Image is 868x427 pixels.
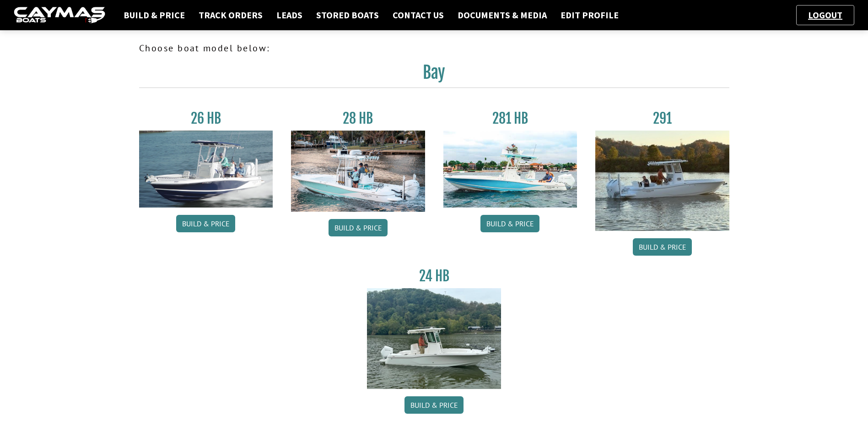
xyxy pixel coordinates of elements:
a: Build & Price [329,219,388,236]
a: Build & Price [404,396,464,414]
a: Build & Price [480,215,539,232]
img: 28-hb-twin.jpg [443,131,577,208]
a: Stored Boats [312,9,383,21]
img: 291_Thumbnail.jpg [595,131,729,231]
h3: 24 HB [367,268,501,285]
a: Build & Price [633,238,692,256]
img: caymas-dealer-connect-2ed40d3bc7270c1d8d7ffb4b79bf05adc795679939227970def78ec6f6c03838.gif [14,7,105,24]
h3: 26 HB [139,110,273,127]
h3: 291 [595,110,729,127]
a: Build & Price [119,9,189,21]
a: Leads [272,9,307,21]
a: Contact Us [388,9,448,21]
img: 26_new_photo_resized.jpg [139,131,273,208]
h2: Bay [139,62,729,88]
p: Choose boat model below: [139,41,729,55]
a: Edit Profile [556,9,623,21]
h3: 28 HB [291,110,425,127]
img: 28_hb_thumbnail_for_caymas_connect.jpg [291,131,425,212]
a: Track Orders [194,9,267,21]
a: Documents & Media [453,9,551,21]
img: 24_HB_thumbnail.jpg [367,288,501,389]
a: Build & Price [176,215,235,232]
h3: 281 HB [443,110,577,127]
a: Logout [803,9,847,21]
